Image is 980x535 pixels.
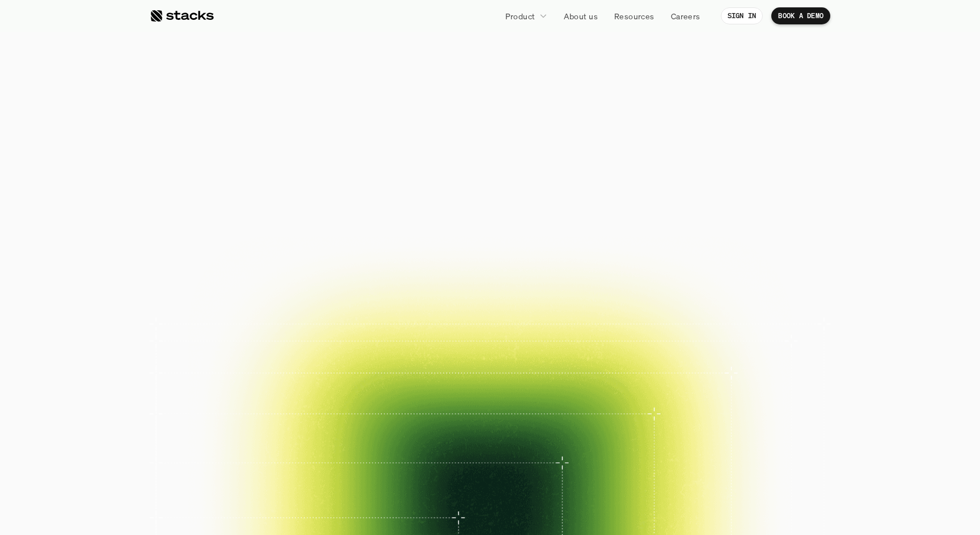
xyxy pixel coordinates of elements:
p: EXPLORE PRODUCT [501,245,589,262]
p: About us [564,10,598,22]
p: SIGN IN [728,12,757,20]
span: close. [580,68,705,119]
p: Careers [671,10,700,22]
p: BOOK A DEMO [391,245,455,262]
h2: Case study [315,384,345,391]
h2: Case study [315,326,345,332]
a: Case study [292,346,362,395]
h2: Case study [234,384,264,391]
p: Resources [614,10,654,22]
a: Case study [210,346,281,395]
p: Product [505,10,535,22]
a: Resources [607,6,661,26]
span: The [275,68,365,119]
p: Close your books faster, smarter, and risk-free with Stacks, the AI tool for accounting teams. [348,184,631,219]
a: Case study [292,288,362,338]
a: BOOK A DEMO [771,7,830,24]
p: BOOK A DEMO [778,12,823,20]
h2: Case study [234,326,264,332]
a: Careers [664,6,707,26]
h2: Case study [560,326,590,332]
a: SIGN IN [721,7,763,24]
p: and more [700,359,770,369]
span: financial [375,68,571,119]
a: About us [557,6,605,26]
a: BOOK A DEMO [371,239,475,268]
a: EXPLORE PRODUCT [481,239,609,268]
a: Case study [537,288,607,338]
span: Reimagined. [349,119,631,170]
a: Case study [210,288,281,338]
